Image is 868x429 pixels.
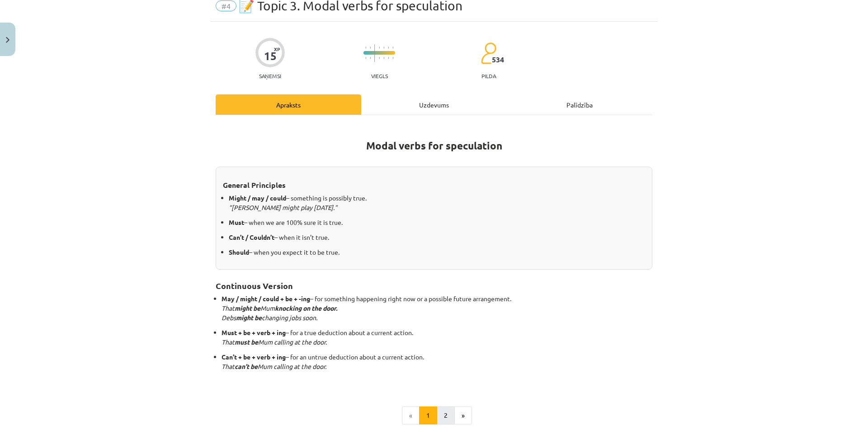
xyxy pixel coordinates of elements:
[229,193,645,212] p: – something is possibly true.
[216,280,293,291] strong: Continuous Version
[507,94,652,115] div: Palīdzība
[235,338,258,346] strong: must be
[365,47,366,49] img: icon-short-line-57e1e144782c952c97e751825c79c345078a6d821885a25fce030b3d8c18986b.svg
[361,94,507,115] div: Uzdevums
[255,73,285,79] p: Saņemsi
[229,248,249,256] strong: Should
[383,57,384,59] img: icon-short-line-57e1e144782c952c97e751825c79c345078a6d821885a25fce030b3d8c18986b.svg
[481,42,496,65] img: students-c634bb4e5e11cddfef0936a35e636f08e4e9abd3cc4e673bd6f9a4125e45ecb1.svg
[392,47,393,49] img: icon-short-line-57e1e144782c952c97e751825c79c345078a6d821885a25fce030b3d8c18986b.svg
[222,304,337,312] em: That Mum
[222,294,652,322] p: – for something happening right now or a possible future arrangement.
[492,56,504,64] span: 534
[235,362,258,370] strong: can’t be
[222,328,286,336] strong: Must + be + verb + ing
[222,352,652,371] p: – for an untrue deduction about a current action.
[222,362,326,370] em: That Mum calling at the door.
[365,57,366,59] img: icon-short-line-57e1e144782c952c97e751825c79c345078a6d821885a25fce030b3d8c18986b.svg
[236,313,262,322] strong: might be
[229,194,286,202] strong: Might / may / could
[235,304,260,312] strong: might be
[383,47,384,49] img: icon-short-line-57e1e144782c952c97e751825c79c345078a6d821885a25fce030b3d8c18986b.svg
[229,218,244,226] strong: Must
[222,294,310,303] strong: May / might / could + be + -ing
[264,50,277,62] div: 15
[6,37,9,43] img: icon-close-lesson-0947bae3869378f0d4975bcd49f059093ad1ed9edebbc8119c70593378902aed.svg
[229,233,274,241] strong: Can’t / Couldn’t
[370,47,371,49] img: icon-short-line-57e1e144782c952c97e751825c79c345078a6d821885a25fce030b3d8c18986b.svg
[374,44,375,62] img: icon-long-line-d9ea69661e0d244f92f715978eff75569469978d946b2353a9bb055b3ed8787d.svg
[229,247,645,257] p: – when you expect it to be true.
[216,94,361,115] div: Apraksts
[379,57,380,59] img: icon-short-line-57e1e144782c952c97e751825c79c345078a6d821885a25fce030b3d8c18986b.svg
[388,57,389,59] img: icon-short-line-57e1e144782c952c97e751825c79c345078a6d821885a25fce030b3d8c18986b.svg
[392,57,393,59] img: icon-short-line-57e1e144782c952c97e751825c79c345078a6d821885a25fce030b3d8c18986b.svg
[216,0,236,11] span: #4
[229,233,645,242] p: – when it isn’t true.
[229,218,645,227] p: – when we are 100% sure it is true.
[366,139,502,152] strong: Modal verbs for speculation
[370,57,371,59] img: icon-short-line-57e1e144782c952c97e751825c79c345078a6d821885a25fce030b3d8c18986b.svg
[454,406,472,424] button: »
[275,304,337,312] strong: knocking on the door.
[388,47,389,49] img: icon-short-line-57e1e144782c952c97e751825c79c345078a6d821885a25fce030b3d8c18986b.svg
[419,406,437,424] button: 1
[437,406,455,424] button: 2
[222,338,327,346] em: That Mum calling at the door.
[274,47,280,51] span: XP
[379,47,380,49] img: icon-short-line-57e1e144782c952c97e751825c79c345078a6d821885a25fce030b3d8c18986b.svg
[223,180,286,190] strong: General Principles
[371,73,388,79] p: Viegls
[222,353,286,361] strong: Can’t + be + verb + ing
[222,328,652,347] p: – for a true deduction about a current action.
[216,406,652,424] nav: Page navigation example
[222,313,317,322] em: Debs changing jobs soon.
[229,203,337,211] em: “[PERSON_NAME] might play [DATE].”
[481,73,496,79] p: pilda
